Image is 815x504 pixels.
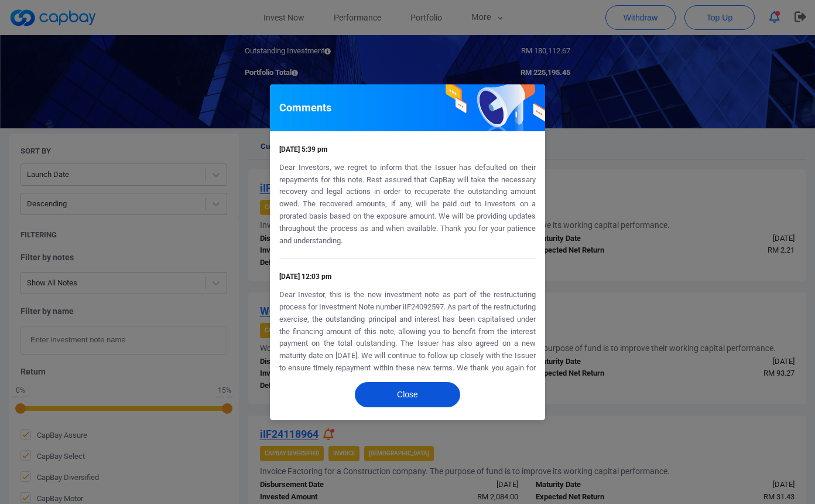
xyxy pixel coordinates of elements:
span: [DATE] 12:03 pm [279,273,331,281]
p: Dear Investors, we regret to inform that the Issuer has defaulted on their repayments for this no... [279,162,536,247]
p: Dear Investor, this is the new investment note as part of the restructuring process for Investmen... [279,289,536,386]
button: Close [355,382,460,407]
span: [DATE] 5:39 pm [279,145,327,154]
h5: Comments [279,101,331,115]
